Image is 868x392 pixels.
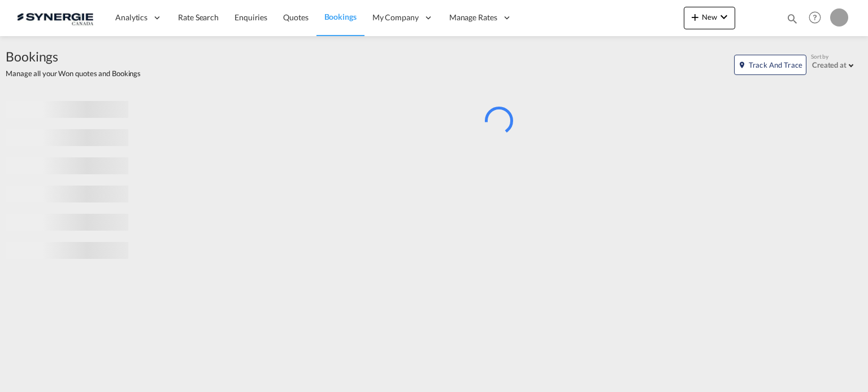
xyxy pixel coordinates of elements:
[734,55,806,75] button: icon-map-markerTrack and Trace
[812,60,847,69] div: Created at
[324,12,357,21] span: Bookings
[684,7,735,29] button: icon-plus 400-fgNewicon-chevron-down
[283,12,308,22] span: Quotes
[805,8,830,28] div: Help
[688,10,702,24] md-icon: icon-plus 400-fg
[805,8,824,27] span: Help
[372,12,419,23] span: My Company
[115,12,147,23] span: Analytics
[449,12,497,23] span: Manage Rates
[6,47,141,65] span: Bookings
[786,12,798,25] md-icon: icon-magnify
[6,68,141,78] span: Manage all your Won quotes and Bookings
[738,61,746,69] md-icon: icon-map-marker
[717,10,731,24] md-icon: icon-chevron-down
[178,12,219,22] span: Rate Search
[786,12,798,29] div: icon-magnify
[17,5,93,30] img: 1f56c880d42311ef80fc7dca854c8e59.png
[811,52,828,60] span: Sort by
[235,12,267,22] span: Enquiries
[688,12,731,21] span: New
